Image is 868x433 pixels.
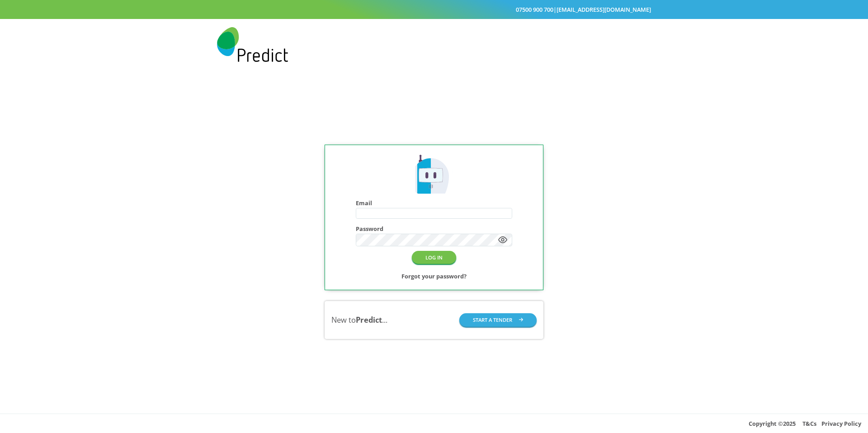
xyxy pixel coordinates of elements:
[217,4,651,15] div: |
[401,271,467,282] a: Forgot your password?
[557,5,651,14] a: [EMAIL_ADDRESS][DOMAIN_NAME]
[459,313,537,326] button: START A TENDER
[412,153,456,197] img: Predict Mobile
[516,5,553,14] a: 07500 900 700
[356,315,382,325] b: Predict
[412,251,456,264] button: LOG IN
[356,200,512,207] h4: Email
[802,419,816,428] a: T&Cs
[821,419,861,428] a: Privacy Policy
[356,226,512,232] h4: Password
[331,315,387,325] div: New to ...
[217,27,288,62] img: Predict Mobile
